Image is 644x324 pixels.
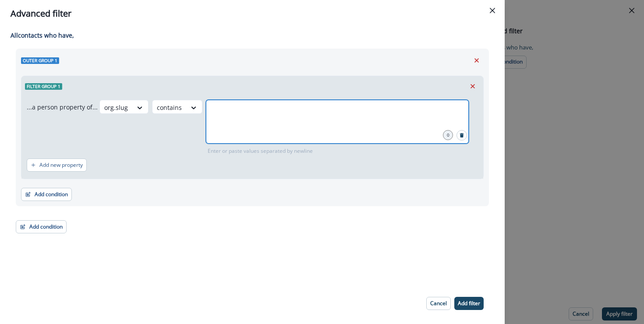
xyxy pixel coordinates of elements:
span: Outer group 1 [21,57,59,64]
button: Cancel [426,297,451,310]
div: 0 [443,130,453,140]
p: Add new property [39,162,83,168]
button: Add filter [454,297,484,310]
button: Add new property [27,158,87,172]
p: All contact s who have, [11,31,489,40]
p: Add filter [458,300,480,306]
button: Remove [470,54,484,67]
button: Add condition [16,220,67,233]
span: Filter group 1 [25,83,62,90]
button: Remove [466,80,480,93]
button: Add condition [21,188,72,201]
button: Close [485,4,499,18]
button: Search [456,130,467,141]
p: Enter or paste values separated by newline [206,147,315,155]
p: Cancel [430,300,447,306]
p: ...a person property of... [27,102,98,112]
div: Advanced filter [11,7,494,20]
